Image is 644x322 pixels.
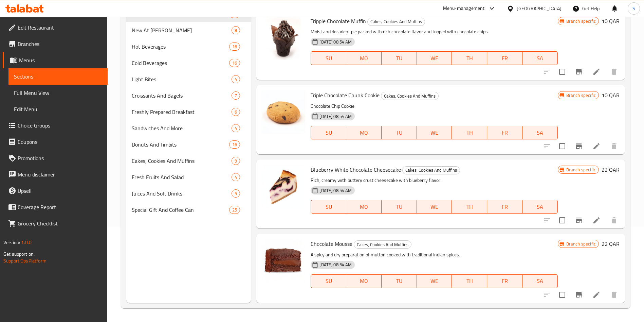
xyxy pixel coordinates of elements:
a: Full Menu View [8,85,108,101]
div: Cakes, Cookies And Muffins9 [126,153,251,169]
div: Light Bites4 [126,71,251,87]
span: FR [490,53,520,63]
span: Cold Beverages [132,59,229,67]
span: [DATE] 08:54 AM [317,113,354,120]
p: A spicy and dry preparation of mutton cooked with traditional Indian spices. [311,251,557,259]
div: items [229,206,240,214]
div: Donuts And Timbits16 [126,136,251,153]
button: Branch-specific-item [571,212,587,228]
p: Rich, creamy with buttery crust cheesecake with blueberry flavor [311,176,557,185]
span: Chocolate Mousse [311,239,352,249]
button: TU [382,200,417,214]
span: FR [490,202,520,212]
span: TH [455,53,484,63]
div: Juices And Soft Drinks5 [126,185,251,202]
div: items [232,108,240,116]
span: Version: [3,238,20,247]
h6: 10 QAR [602,90,620,100]
button: delete [606,287,622,303]
span: MO [349,128,379,138]
span: MO [349,202,379,212]
a: Edit Menu [8,101,108,117]
span: SU [314,128,344,138]
span: 7 [232,92,240,99]
span: WE [420,128,449,138]
div: Cakes, Cookies And Muffins [367,18,425,26]
button: FR [487,51,522,65]
button: MO [346,200,382,214]
span: SU [314,53,344,63]
h6: 22 QAR [602,239,620,249]
button: delete [606,212,622,228]
button: FR [487,126,522,139]
button: delete [606,138,622,154]
span: SA [525,53,555,63]
div: Light Bites [132,75,232,83]
span: 1.0.0 [21,238,32,247]
p: Chocolate Chip Cookie [311,102,557,111]
button: SU [311,274,346,288]
div: Menu-management [443,4,485,13]
button: FR [487,274,522,288]
div: New At Tims [132,26,232,34]
div: items [229,43,240,51]
div: Cakes, Cookies And Muffins [402,166,460,174]
img: Triple Chocolate Chunk Cookie [262,90,305,134]
button: SU [311,51,346,65]
span: 25 [229,207,240,213]
span: Select to update [555,65,569,79]
button: TU [382,126,417,139]
button: MO [346,126,382,139]
div: Cakes, Cookies And Muffins [354,240,411,249]
span: TU [384,202,414,212]
span: 16 [229,141,240,148]
button: TH [452,51,487,65]
span: TU [384,128,414,138]
span: Coverage Report [18,203,102,211]
div: Sandwiches And More [132,124,232,132]
span: Sections [14,72,102,81]
span: Cakes, Cookies And Muffins [403,166,460,174]
span: FR [490,128,520,138]
button: SA [522,274,558,288]
span: MO [349,53,379,63]
span: Hot Beverages [132,43,229,51]
div: Sandwiches And More4 [126,120,251,136]
span: S [632,5,635,12]
span: Select to update [555,139,569,153]
span: WE [420,276,449,286]
span: 8 [232,27,240,34]
div: items [229,140,240,149]
a: Coverage Report [3,199,108,215]
span: Special Gift And Coffee Can [132,206,229,214]
span: WE [420,53,449,63]
button: MO [346,51,382,65]
span: SA [525,202,555,212]
span: 16 [229,44,240,50]
span: 16 [229,60,240,66]
a: Support.OpsPlatform [3,256,47,265]
span: Choice Groups [18,121,102,130]
span: Donuts And Timbits [132,140,229,149]
span: Select to update [555,213,569,227]
a: Grocery Checklist [3,215,108,232]
span: Juices And Soft Drinks [132,189,232,198]
span: Branches [18,40,102,48]
span: TH [455,276,484,286]
div: items [232,189,240,198]
span: Croissants And Bagels [132,91,232,100]
span: 9 [232,158,240,164]
span: TH [455,128,484,138]
span: Triple Chocolate Chunk Cookie [311,90,380,100]
button: FR [487,200,522,214]
a: Edit menu item [592,216,601,224]
button: TH [452,274,487,288]
span: TU [384,276,414,286]
button: WE [417,274,452,288]
span: Promotions [18,154,102,162]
